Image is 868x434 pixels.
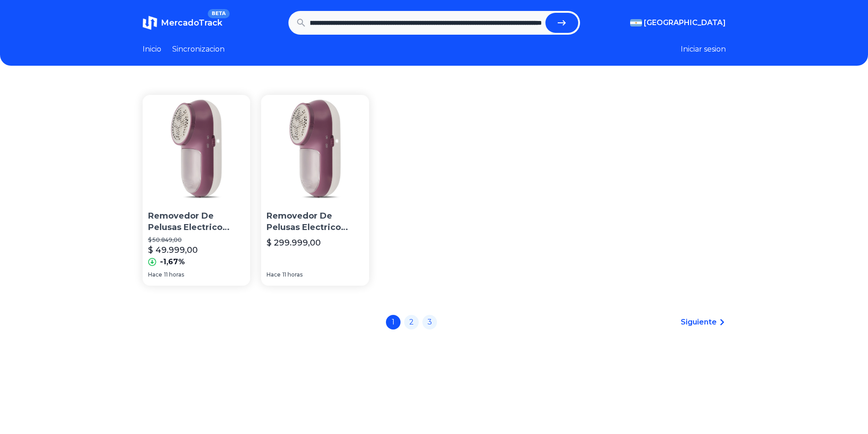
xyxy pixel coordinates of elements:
span: BETA [208,9,229,18]
span: Hace [267,271,281,278]
span: [GEOGRAPHIC_DATA] [644,17,726,28]
a: MercadoTrackBETA [143,16,222,30]
img: MercadoTrack [143,16,157,30]
a: 3 [422,315,437,329]
span: 11 horas [282,271,303,278]
a: Sincronizacion [172,44,225,55]
img: Removedor De Pelusas Electrico Atma Rp1243pi Recargable Usb [143,95,251,203]
p: $ 50.849,00 [148,236,245,244]
span: Siguiente [681,317,717,328]
a: Removedor De Pelusas Electrico Atma Rp1243pi Recargable UsbRemovedor De Pelusas Electrico Atma Rp... [261,95,369,286]
p: Removedor De Pelusas Electrico Atma Rp1243pi Recargable Usb [148,210,245,233]
a: 2 [404,315,419,329]
p: $ 49.999,00 [148,244,198,256]
p: -1,67% [160,256,185,267]
a: Removedor De Pelusas Electrico Atma Rp1243pi Recargable UsbRemovedor De Pelusas Electrico Atma Rp... [143,95,251,286]
span: MercadoTrack [161,18,222,28]
a: Inicio [143,44,161,55]
p: Removedor De Pelusas Electrico Atma Rp1243pi Recargable Usb [267,210,364,233]
button: [GEOGRAPHIC_DATA] [630,17,726,28]
span: 11 horas [164,271,184,278]
span: Hace [148,271,162,278]
img: Removedor De Pelusas Electrico Atma Rp1243pi Recargable Usb [261,95,369,203]
p: $ 299.999,00 [267,236,321,249]
img: Argentina [630,19,642,26]
a: Siguiente [681,317,726,328]
button: Iniciar sesion [681,44,726,55]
